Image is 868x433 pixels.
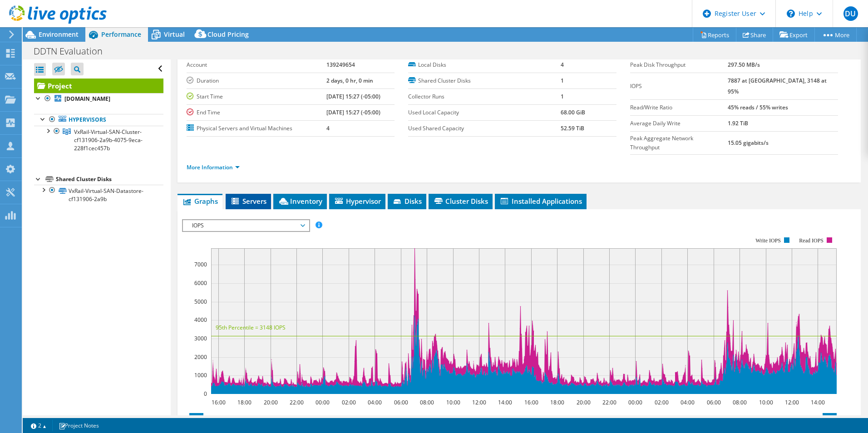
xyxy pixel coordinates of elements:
text: 7000 [194,261,207,268]
b: 1.92 TiB [728,119,748,127]
text: 04:00 [367,399,381,406]
label: End Time [187,108,326,117]
text: 20:00 [576,399,590,406]
b: 2 days, 0 hr, 0 min [326,77,373,84]
text: 10:00 [446,399,460,406]
a: Project [34,79,163,93]
text: 02:00 [341,399,355,406]
label: Start Time [187,92,326,101]
span: Cluster Disks [433,197,488,206]
h1: DDTN Evaluation [30,46,117,56]
text: 08:00 [732,399,746,406]
b: 139249654 [326,61,355,69]
text: 18:00 [237,399,251,406]
text: 14:00 [498,399,512,406]
b: [DOMAIN_NAME] [64,95,110,103]
b: 7887 at [GEOGRAPHIC_DATA], 3148 at 95% [728,77,827,95]
span: Virtual [164,30,185,39]
label: Peak Disk Throughput [630,60,728,69]
a: More [814,28,857,42]
svg: \n [787,10,795,18]
b: 1 [561,93,564,100]
text: 2000 [194,353,207,361]
span: Hypervisor [334,197,381,206]
text: 18:00 [550,399,564,406]
label: Shared Cluster Disks [408,76,561,85]
text: 06:00 [394,399,408,406]
b: 52.59 TiB [561,124,584,132]
span: Performance [101,30,141,39]
text: 08:00 [419,399,434,406]
text: 16:00 [211,399,225,406]
b: 68.00 GiB [561,108,585,116]
div: Shared Cluster Disks [56,174,163,185]
label: Collector Runs [408,92,561,101]
text: 12:00 [472,399,486,406]
label: Duration [187,76,326,85]
span: Cloud Pricing [207,30,249,39]
b: [DATE] 15:27 (-05:00) [326,108,380,116]
a: Project Notes [52,420,105,431]
a: [DOMAIN_NAME] [34,93,163,105]
span: VxRail-Virtual-SAN-Cluster-cf131906-2a9b-4075-9eca-228f1cec457b [74,128,143,152]
text: 6000 [194,279,207,287]
text: 3000 [194,335,207,342]
label: Account [187,60,326,69]
span: Inventory [278,197,322,206]
span: Disks [392,197,422,206]
span: DU [843,6,858,21]
text: 1000 [194,371,207,379]
a: Reports [693,28,736,42]
b: 15.05 gigabits/s [728,139,769,147]
a: Export [773,28,815,42]
text: 14:00 [810,399,824,406]
b: 297.50 MB/s [728,61,760,69]
span: Installed Applications [499,197,582,206]
label: Physical Servers and Virtual Machines [187,124,326,133]
text: 95th Percentile = 3148 IOPS [216,324,286,331]
b: [DATE] 15:27 (-05:00) [326,93,380,100]
text: 00:00 [315,399,329,406]
a: Share [736,28,773,42]
b: 4 [326,124,330,132]
a: VxRail-Virtual-SAN-Datastore-cf131906-2a9b [34,185,163,205]
text: 12:00 [784,399,799,406]
label: Peak Aggregate Network Throughput [630,134,728,152]
text: 22:00 [289,399,303,406]
span: Graphs [182,197,218,206]
text: 02:00 [654,399,668,406]
a: 2 [25,420,53,431]
label: IOPS [630,82,728,91]
text: Write IOPS [755,237,781,244]
a: More Information [187,163,240,171]
text: 20:00 [263,399,277,406]
b: 1 [561,77,564,84]
text: Read IOPS [799,237,824,244]
b: 4 [561,61,564,69]
label: Local Disks [408,60,561,69]
text: 0 [204,390,207,398]
a: VxRail-Virtual-SAN-Cluster-cf131906-2a9b-4075-9eca-228f1cec457b [34,126,163,154]
label: Read/Write Ratio [630,103,728,112]
text: 04:00 [680,399,694,406]
a: Hypervisors [34,114,163,126]
span: IOPS [187,220,304,231]
text: 22:00 [602,399,616,406]
label: Used Shared Capacity [408,124,561,133]
text: 06:00 [706,399,720,406]
text: 10:00 [759,399,773,406]
text: 16:00 [524,399,538,406]
span: Environment [39,30,79,39]
text: 00:00 [628,399,642,406]
text: 4000 [194,316,207,324]
label: Average Daily Write [630,119,728,128]
span: Servers [230,197,266,206]
b: 45% reads / 55% writes [728,103,788,111]
label: Used Local Capacity [408,108,561,117]
text: 5000 [194,298,207,305]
